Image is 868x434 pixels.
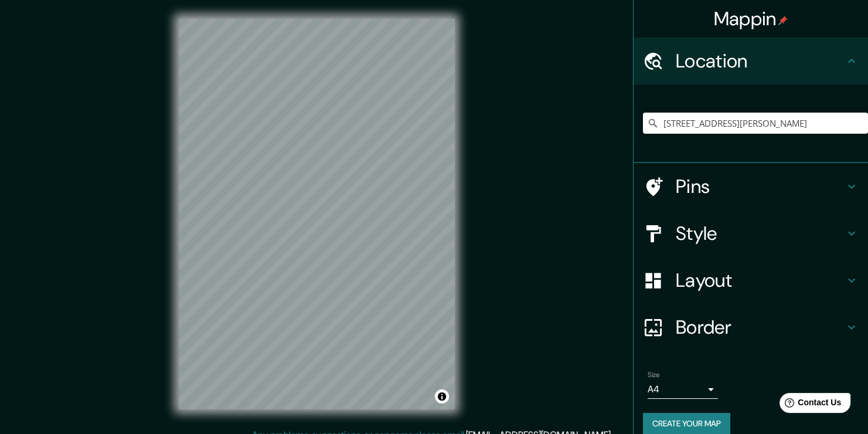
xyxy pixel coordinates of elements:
div: Location [634,38,868,84]
div: Style [634,210,868,257]
div: Border [634,304,868,351]
h4: Mappin [714,7,788,30]
h4: Location [676,49,845,73]
canvas: Map [179,19,455,409]
div: A4 [648,380,718,399]
div: Layout [634,257,868,304]
h4: Layout [676,269,845,292]
h4: Border [676,316,845,339]
iframe: Help widget launcher [764,388,855,421]
h4: Style [676,222,845,245]
button: Toggle attribution [435,389,449,404]
h4: Pins [676,175,845,198]
label: Size [648,370,660,380]
div: Pins [634,163,868,210]
input: Pick your city or area [643,113,868,134]
img: pin-icon.png [778,16,788,25]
